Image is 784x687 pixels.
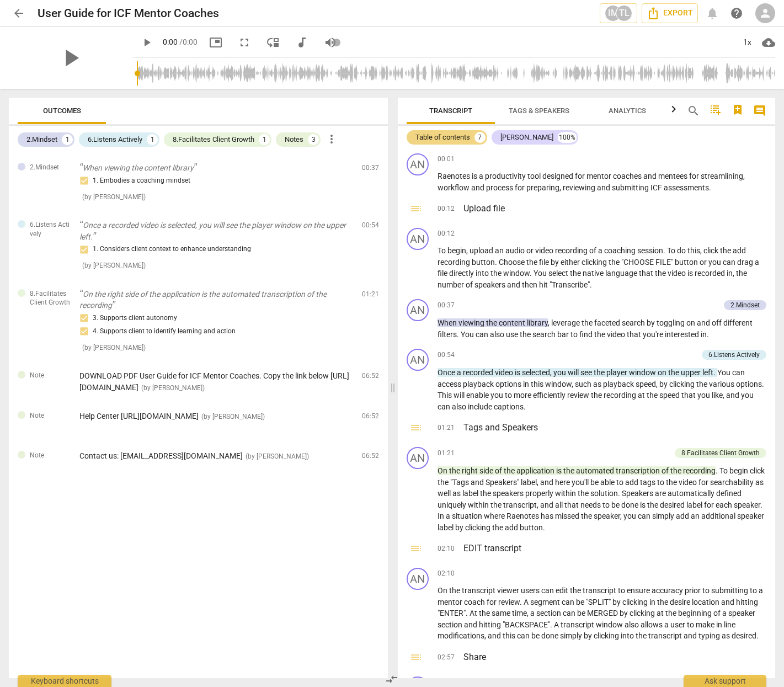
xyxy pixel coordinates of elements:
span: On [438,466,449,475]
span: . [530,269,534,278]
span: 00:12 [438,204,455,215]
span: in [701,330,707,339]
span: transcription [616,466,662,475]
span: and [507,280,522,289]
span: of [662,466,670,475]
span: is [687,269,695,278]
span: button [675,258,700,267]
span: ( by [PERSON_NAME] ) [82,344,146,352]
span: assessments [664,183,709,192]
span: Once [438,368,457,377]
span: volume_up [324,36,337,49]
span: a [457,368,463,377]
span: the [582,318,594,327]
span: ( by [PERSON_NAME] ) [246,452,309,460]
span: is [556,466,563,475]
span: and [643,172,658,180]
span: Raenotes [438,172,472,180]
span: content [499,318,527,327]
div: Keyboard shortcuts [18,675,111,687]
span: . [713,368,717,377]
span: you [697,391,712,400]
span: interested [665,330,701,339]
span: Transcript [429,106,472,115]
span: help [730,7,743,20]
div: [PERSON_NAME] [500,132,553,143]
div: Change speaker [407,153,429,175]
button: Fullscreen [234,33,254,52]
span: as [593,380,603,388]
span: then [522,280,539,289]
span: for [575,172,586,180]
span: 00:01 [438,155,455,164]
span: a [598,246,604,255]
span: or [526,246,535,255]
span: audiotrack [295,36,308,49]
span: more_vert [325,132,338,146]
span: You [534,269,548,278]
span: DOWNLOAD PDF User Guide for ICF Mentor Coaches. Copy the link below [URL][DOMAIN_NAME] [79,371,349,392]
button: Export [642,3,698,23]
span: the [520,330,532,339]
span: video [535,246,555,255]
span: toc [409,202,423,215]
span: right [462,466,479,475]
span: To [438,246,447,255]
span: , [743,172,745,180]
span: bar [557,330,570,339]
span: Help Center [URL][DOMAIN_NAME] [79,412,199,420]
p: When viewing the content library [79,162,353,174]
span: clicking [582,258,609,267]
span: person [759,7,772,20]
span: To [719,466,729,475]
span: and [471,183,486,192]
span: select [548,269,570,278]
span: efficiently [533,391,567,400]
span: 01:21 [438,449,455,458]
span: Tags & Speakers [509,106,569,115]
span: the [591,391,604,400]
span: for [689,172,701,180]
span: process [486,183,515,192]
span: button [472,258,495,267]
div: Change speaker [407,228,429,250]
span: When [438,318,458,327]
span: session [637,246,663,255]
span: various [709,380,736,388]
span: picture_in_picture [209,36,222,49]
div: Change speaker [407,299,429,321]
span: options [736,380,762,388]
span: upload [470,246,495,255]
span: player [606,368,629,377]
span: to [505,391,514,400]
div: IM [605,5,621,22]
span: speed [636,380,656,388]
span: the [486,318,499,327]
span: 06:52 [362,451,379,461]
span: this [687,246,700,255]
span: comment [753,104,766,118]
span: a [479,172,485,180]
span: the [736,269,747,278]
span: . [524,402,526,411]
span: arrow_back [12,7,25,20]
div: Change speaker [407,349,429,371]
span: click [703,246,720,255]
span: Note [30,451,44,460]
span: 00:12 [438,229,455,238]
span: automated [576,466,616,475]
button: Show/Hide comments [751,102,769,120]
span: , [548,318,551,327]
span: selected [522,368,550,377]
span: window [545,380,572,388]
span: to [570,330,579,339]
span: review [567,391,591,400]
span: language [605,269,639,278]
span: speed [659,391,681,400]
span: search [687,104,700,118]
div: TL [616,5,632,22]
span: productivity [485,172,527,180]
span: mentees [658,172,689,180]
span: by [659,380,669,388]
button: Switch to audio player [292,33,312,52]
